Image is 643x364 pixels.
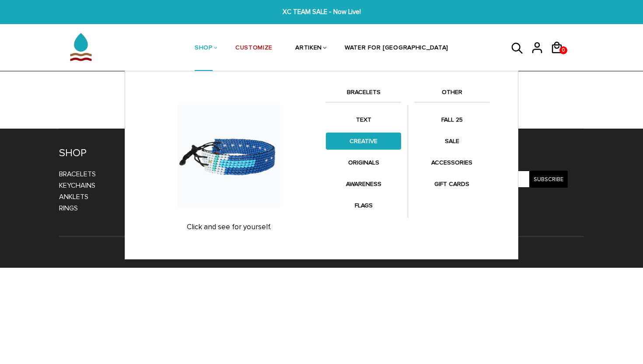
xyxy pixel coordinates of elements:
a: ORIGINALS [326,154,401,171]
p: Copyright © 2025 . All Right Reserved [59,245,584,256]
p: Click and see for yourself. [140,223,317,231]
a: ARTIKEN [295,25,322,72]
a: TEXT [326,111,401,128]
h4: SHOP [59,147,175,160]
a: Anklets [59,192,88,201]
span: XC TEAM SALE - Now Live! [198,7,445,17]
a: CUSTOMIZE [235,25,273,72]
a: SALE [414,133,489,150]
a: FALL 25 [414,111,489,128]
a: CREATIVE [326,133,401,150]
p: You don't have any items in your cart yet. [46,89,597,100]
a: BRACELETS [326,87,401,102]
a: Keychains [59,181,95,190]
a: ACCESSORIES [414,154,489,171]
a: FLAGS [326,197,401,214]
span: 0 [560,44,567,56]
a: SHOP [195,25,213,72]
a: OTHER [414,87,489,102]
a: Bracelets [59,170,96,178]
a: 0 [550,57,570,58]
input: Subscribe [529,171,568,188]
a: WATER FOR [GEOGRAPHIC_DATA] [345,25,448,72]
a: GIFT CARDS [414,175,489,192]
a: AWARENESS [326,175,401,192]
a: Rings [59,204,78,213]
